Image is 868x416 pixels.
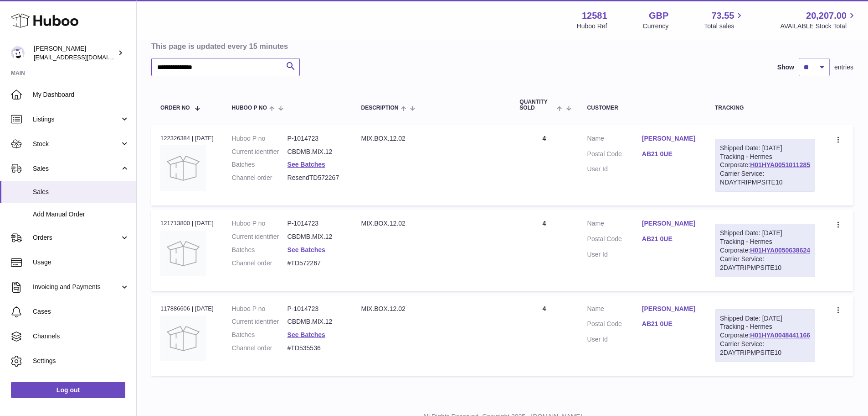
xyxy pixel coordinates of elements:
[642,305,697,313] a: [PERSON_NAME]
[232,246,288,254] dt: Batches
[232,232,288,241] dt: Current identifier
[642,219,697,228] a: [PERSON_NAME]
[288,305,343,313] dd: P-1014723
[510,125,578,205] td: 4
[288,246,325,253] a: See Batches
[288,331,325,338] a: See Batches
[720,229,810,237] div: Shipped Date: [DATE]
[587,134,642,145] dt: Name
[34,53,134,61] span: [EMAIL_ADDRESS][DOMAIN_NAME]
[11,46,25,60] img: internalAdmin-12581@internal.huboo.com
[715,309,815,362] div: Tracking - Hermes Corporate:
[587,250,642,259] dt: User Id
[519,99,555,111] span: Quantity Sold
[160,305,214,313] div: 117886606 | [DATE]
[232,219,288,228] dt: Huboo P no
[33,233,120,242] span: Orders
[11,382,125,398] a: Log out
[232,160,288,169] dt: Batches
[288,232,343,241] dd: CBDMB.MIX.12
[643,22,669,31] div: Currency
[232,134,288,143] dt: Huboo P no
[750,161,810,169] a: H01HYA0051011285
[288,161,325,168] a: See Batches
[34,44,116,62] div: [PERSON_NAME]
[232,305,288,313] dt: Huboo P no
[361,219,501,228] div: MIX.BOX.12.02
[33,115,120,124] span: Listings
[642,235,697,243] a: AB21 0UE
[720,144,810,153] div: Shipped Date: [DATE]
[361,134,501,143] div: MIX.BOX.12.02
[704,22,745,31] span: Total sales
[33,90,129,99] span: My Dashboard
[33,357,129,365] span: Settings
[720,255,810,272] div: Carrier Service: 2DAYTRIPMPSITE10
[160,145,206,191] img: no-photo.jpg
[160,105,190,111] span: Order No
[750,247,810,254] a: H01HYA0050638624
[288,219,343,228] dd: P-1014723
[587,320,642,331] dt: Postal Code
[750,332,810,339] a: H01HYA0048441166
[160,134,214,142] div: 122326384 | [DATE]
[288,147,343,156] dd: CBDMB.MIX.12
[649,10,668,22] strong: GBP
[715,139,815,192] div: Tracking - Hermes Corporate:
[288,259,343,268] dd: #TD572267
[587,305,642,316] dt: Name
[720,314,810,323] div: Shipped Date: [DATE]
[33,210,129,219] span: Add Manual Order
[361,305,501,313] div: MIX.BOX.12.02
[587,335,642,344] dt: User Id
[288,344,343,353] dd: #TD535536
[587,105,697,111] div: Customer
[510,210,578,290] td: 4
[33,258,129,267] span: Usage
[806,10,847,22] span: 20,207.00
[642,150,697,158] a: AB21 0UE
[232,105,267,111] span: Huboo P no
[642,134,697,143] a: [PERSON_NAME]
[232,331,288,339] dt: Batches
[715,224,815,277] div: Tracking - Hermes Corporate:
[577,22,607,31] div: Huboo Ref
[232,344,288,353] dt: Channel order
[33,188,129,196] span: Sales
[720,169,810,187] div: Carrier Service: NDAYTRIPMPSITE10
[232,259,288,268] dt: Channel order
[715,105,815,111] div: Tracking
[151,41,851,51] h3: This page is updated every 15 minutes
[510,295,578,376] td: 4
[582,10,607,22] strong: 12581
[160,316,206,361] img: no-photo.jpg
[780,10,857,31] a: 20,207.00 AVAILABLE Stock Total
[232,317,288,326] dt: Current identifier
[288,317,343,326] dd: CBDMB.MIX.12
[642,320,697,328] a: AB21 0UE
[704,10,745,31] a: 73.55 Total sales
[777,63,794,72] label: Show
[711,10,734,22] span: 73.55
[160,231,206,276] img: no-photo.jpg
[232,174,288,182] dt: Channel order
[587,235,642,246] dt: Postal Code
[33,307,129,316] span: Cases
[33,164,120,173] span: Sales
[720,340,810,357] div: Carrier Service: 2DAYTRIPMPSITE10
[160,219,214,227] div: 121713800 | [DATE]
[288,134,343,143] dd: P-1014723
[33,140,120,148] span: Stock
[780,22,857,31] span: AVAILABLE Stock Total
[834,63,853,72] span: entries
[288,174,343,182] dd: ResendTD572267
[587,219,642,230] dt: Name
[587,150,642,161] dt: Postal Code
[232,147,288,156] dt: Current identifier
[33,332,129,341] span: Channels
[33,283,120,291] span: Invoicing and Payments
[361,105,398,111] span: Description
[587,165,642,174] dt: User Id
